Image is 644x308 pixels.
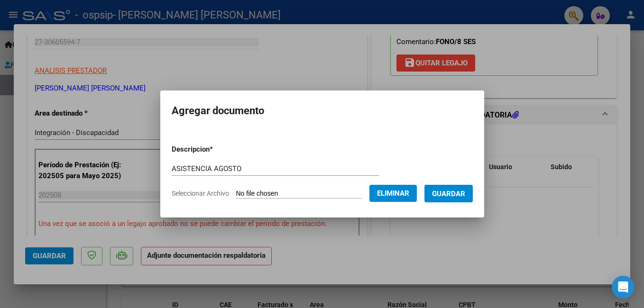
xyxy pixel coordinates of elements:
[172,102,473,120] h2: Agregar documento
[432,190,465,198] span: Guardar
[612,276,635,299] div: Open Intercom Messenger
[172,190,229,197] span: Seleccionar Archivo
[424,185,473,202] button: Guardar
[377,189,409,198] span: Eliminar
[369,185,417,202] button: Eliminar
[172,144,262,155] p: Descripcion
